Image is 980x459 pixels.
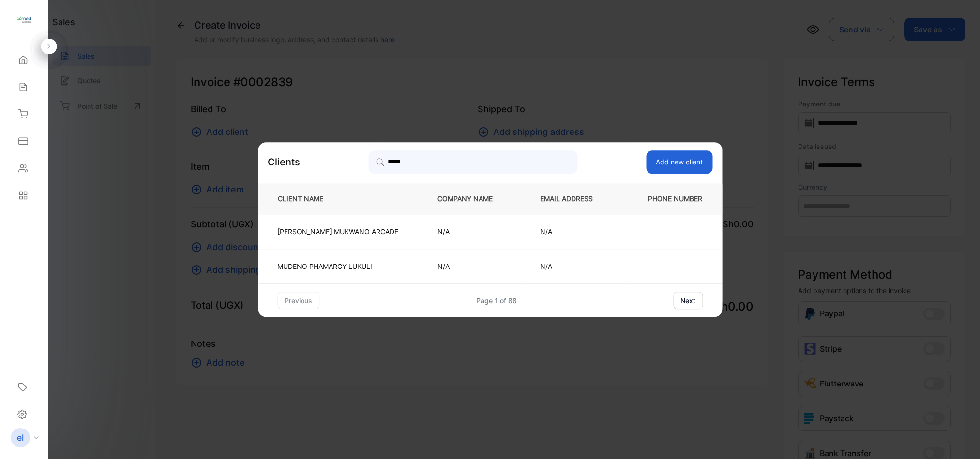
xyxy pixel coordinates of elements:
[17,431,24,444] p: el
[17,13,31,27] img: logo
[540,193,608,204] p: EMAIL ADDRESS
[277,261,398,271] p: MUDENO PHAMARCY LUKULI
[646,150,712,174] button: Add new client
[640,193,706,204] p: PHONE NUMBER
[476,296,517,306] div: Page 1 of 88
[277,226,398,237] p: [PERSON_NAME] MUKWANO ARCADE
[540,261,608,271] p: N/A
[437,261,508,271] p: N/A
[437,226,508,237] p: N/A
[673,292,703,309] button: next
[540,226,608,237] p: N/A
[277,292,319,309] button: previous
[268,155,300,169] p: Clients
[437,193,508,204] p: COMPANY NAME
[274,193,406,204] p: CLIENT NAME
